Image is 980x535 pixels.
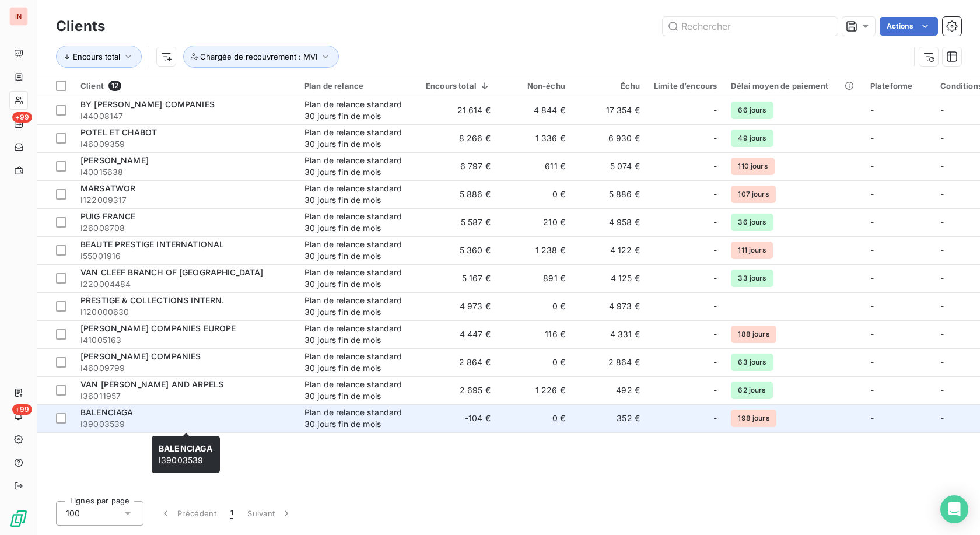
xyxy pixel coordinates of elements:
div: Plan de relance standard 30 jours fin de mois [304,239,412,262]
span: I220004484 [80,278,290,290]
td: 17 354 € [572,96,647,124]
div: Plan de relance standard 30 jours fin de mois [304,323,412,346]
div: Plan de relance standard 30 jours fin de mois [304,295,412,318]
span: 66 jours [731,102,773,119]
div: Open Intercom Messenger [940,495,968,523]
div: Non-échu [505,81,565,90]
span: 100 [66,508,80,519]
span: - [940,245,944,255]
span: - [870,245,874,255]
span: - [870,413,874,423]
button: Précédent [153,501,223,526]
span: - [940,161,944,171]
span: - [870,133,874,143]
td: 492 € [572,376,647,404]
span: [PERSON_NAME] COMPANIES EUROPE [80,323,236,333]
span: - [713,132,717,144]
span: 107 jours [731,186,775,203]
span: I40015638 [80,166,290,178]
div: IN [9,7,28,26]
button: Chargée de recouvrement : MVI [183,46,339,68]
span: - [870,329,874,339]
span: I39003539 [80,418,290,430]
div: Plan de relance standard 30 jours fin de mois [304,379,412,402]
td: 2 864 € [419,348,498,376]
td: 352 € [572,404,647,432]
span: I44008147 [80,110,290,122]
span: - [940,105,944,115]
div: Plan de relance [304,81,412,90]
td: 1 238 € [498,236,572,264]
span: - [870,189,874,199]
td: 4 973 € [572,292,647,320]
span: - [713,104,717,116]
td: 611 € [498,152,572,180]
span: +99 [12,112,32,123]
div: Plan de relance standard 30 jours fin de mois [304,127,412,150]
div: Plan de relance standard 30 jours fin de mois [304,351,412,374]
span: - [940,301,944,311]
td: 8 266 € [419,124,498,152]
span: [PERSON_NAME] COMPANIES [80,351,201,361]
span: 198 jours [731,410,776,427]
td: 21 614 € [419,96,498,124]
td: 5 587 € [419,208,498,236]
span: 12 [108,81,121,91]
h3: Clients [56,16,105,37]
td: 210 € [498,208,572,236]
span: I36011957 [80,390,290,402]
span: PRESTIGE & COLLECTIONS INTERN. [80,295,225,305]
td: 5 167 € [419,264,498,292]
span: MARSATWOR [80,183,135,193]
span: - [713,244,717,256]
div: Plan de relance standard 30 jours fin de mois [304,267,412,290]
span: - [940,217,944,227]
span: - [713,412,717,424]
td: 6 930 € [572,124,647,152]
span: 49 jours [731,130,773,147]
span: - [940,357,944,367]
div: Plan de relance standard 30 jours fin de mois [304,99,412,122]
div: Plateforme [870,81,927,90]
span: I120000630 [80,306,290,318]
div: Plan de relance standard 30 jours fin de mois [304,211,412,234]
span: - [713,384,717,396]
span: - [870,161,874,171]
span: 111 jours [731,242,772,259]
td: 4 122 € [572,236,647,264]
span: I46009359 [80,138,290,150]
span: VAN [PERSON_NAME] AND ARPELS [80,379,223,389]
div: Plan de relance standard 30 jours fin de mois [304,407,412,430]
td: 0 € [498,348,572,376]
span: 1 [230,508,233,519]
span: - [713,188,717,200]
span: VAN CLEEF BRANCH OF [GEOGRAPHIC_DATA] [80,267,264,277]
td: 116 € [498,320,572,348]
span: [PERSON_NAME] [80,155,149,165]
span: POTEL ET CHABOT [80,127,157,137]
span: I122009317 [80,194,290,206]
span: I26008708 [80,222,290,234]
input: Rechercher [663,17,838,36]
td: 4 844 € [498,96,572,124]
img: Logo LeanPay [9,509,28,528]
span: I39003539 [159,443,213,465]
span: - [940,329,944,339]
td: 0 € [498,292,572,320]
span: - [713,300,717,312]
span: - [713,328,717,340]
span: 110 jours [731,158,774,175]
span: I46009799 [80,362,290,374]
td: 891 € [498,264,572,292]
td: 0 € [498,404,572,432]
span: 188 jours [731,326,776,343]
span: - [940,133,944,143]
span: Encours total [73,52,120,61]
td: 5 074 € [572,152,647,180]
span: - [940,385,944,395]
span: - [940,189,944,199]
button: Suivant [240,501,299,526]
div: Plan de relance standard 30 jours fin de mois [304,155,412,178]
span: - [870,385,874,395]
div: Échu [579,81,640,90]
